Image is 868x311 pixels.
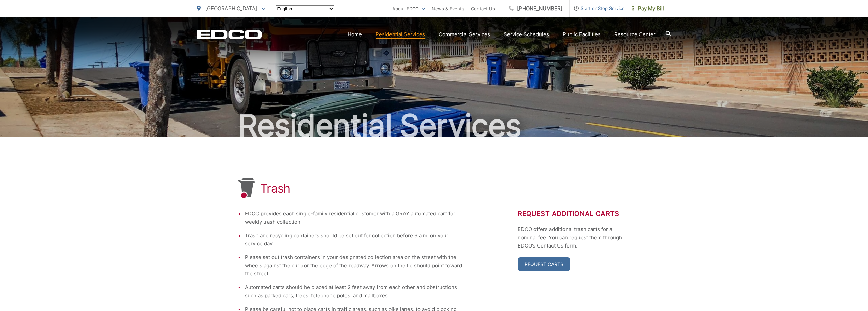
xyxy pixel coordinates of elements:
a: Home [348,30,362,39]
h2: Residential Services [197,109,671,143]
a: Contact Us [471,4,495,13]
a: EDCD logo. Return to the homepage. [197,30,262,39]
a: Service Schedules [504,30,549,39]
li: Trash and recycling containers should be set out for collection before 6 a.m. on your service day. [245,231,463,248]
h2: Request Additional Carts [518,210,630,218]
a: News & Events [432,4,464,13]
li: Automated carts should be placed at least 2 feet away from each other and obstructions such as pa... [245,283,463,300]
a: About EDCO [392,4,425,13]
li: EDCO provides each single-family residential customer with a GRAY automated cart for weekly trash... [245,210,463,226]
a: Residential Services [376,30,425,39]
a: Public Facilities [563,30,601,39]
p: EDCO offers additional trash carts for a nominal fee. You can request them through EDCO’s Contact... [518,225,630,250]
select: Select a language [276,5,334,12]
span: [GEOGRAPHIC_DATA] [205,5,257,12]
span: Pay My Bill [632,4,664,13]
a: Commercial Services [439,30,490,39]
h1: Trash [260,182,291,195]
a: Request Carts [518,257,570,271]
a: Resource Center [614,30,656,39]
li: Please set out trash containers in your designated collection area on the street with the wheels ... [245,253,463,278]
